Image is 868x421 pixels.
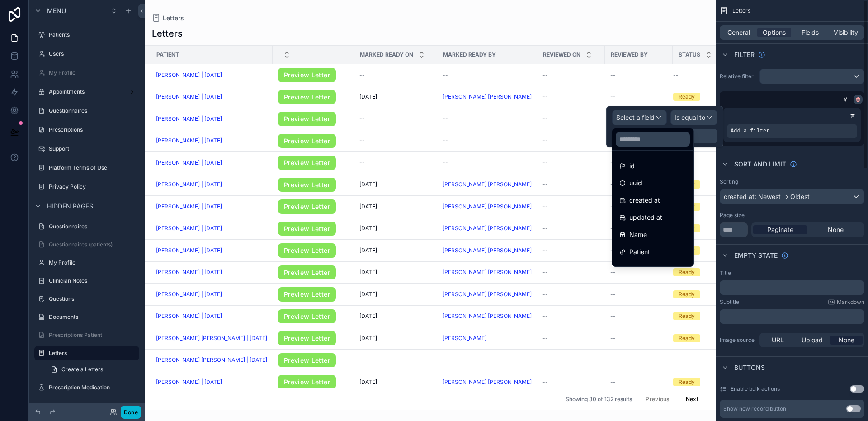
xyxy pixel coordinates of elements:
[720,178,738,185] label: Sorting
[542,312,599,320] a: --
[49,31,137,38] label: Patients
[443,137,448,144] span: --
[278,287,336,302] a: Preview Letter
[673,71,679,79] span: --
[610,225,667,232] a: --
[720,270,731,277] label: Title
[443,312,532,320] a: [PERSON_NAME] [PERSON_NAME]
[278,68,336,82] a: Preview Letter
[278,353,349,368] a: Preview Letter
[610,356,616,364] span: --
[359,115,432,123] a: --
[34,66,139,80] a: My Profile
[359,115,365,123] span: --
[278,287,349,302] a: Preview Letter
[34,104,139,118] a: Questionnaires
[543,51,580,58] span: Reviewed On
[443,291,532,298] a: [PERSON_NAME] [PERSON_NAME]
[542,181,599,188] a: --
[359,269,377,276] span: [DATE]
[34,346,139,360] a: Letters
[610,225,616,232] span: --
[629,246,650,257] span: Patient
[610,312,616,320] span: --
[629,264,659,274] span: Letter pdf
[156,137,267,144] a: [PERSON_NAME] | [DATE]
[34,292,139,306] a: Questions
[673,268,730,276] a: Ready
[156,71,267,79] a: [PERSON_NAME] | [DATE]
[542,291,548,298] span: --
[732,7,750,14] span: Letters
[673,180,730,189] a: Ready
[156,312,222,320] span: [PERSON_NAME] | [DATE]
[679,290,695,298] div: Ready
[359,203,432,210] a: [DATE]
[278,90,349,104] a: Preview Letter
[156,93,222,100] a: [PERSON_NAME] | [DATE]
[278,90,336,104] a: Preview Letter
[731,385,780,393] label: Enable bulk actions
[443,203,532,210] a: [PERSON_NAME] [PERSON_NAME]
[156,71,222,79] span: [PERSON_NAME] | [DATE]
[673,71,730,79] a: --
[278,222,349,236] a: Preview Letter
[156,225,222,232] a: [PERSON_NAME] | [DATE]
[278,178,349,192] a: Preview Letter
[443,378,532,386] a: [PERSON_NAME] [PERSON_NAME]
[542,203,548,210] span: --
[34,237,139,252] a: Questionnaires (patients)
[156,356,267,364] a: [PERSON_NAME] [PERSON_NAME] | [DATE]
[720,309,864,324] div: scrollable content
[629,161,635,171] span: id
[542,93,548,100] span: --
[443,93,532,100] a: [PERSON_NAME] [PERSON_NAME]
[443,115,448,123] span: --
[679,378,695,386] div: Ready
[359,93,432,100] a: [DATE]
[359,137,365,144] span: --
[156,312,267,320] a: [PERSON_NAME] | [DATE]
[34,274,139,288] a: Clinician Notes
[156,225,267,232] a: [PERSON_NAME] | [DATE]
[629,229,647,240] span: Name
[278,134,349,148] a: Preview Letter
[443,181,532,188] a: [PERSON_NAME] [PERSON_NAME]
[443,269,532,276] a: [PERSON_NAME] [PERSON_NAME]
[542,378,548,386] span: --
[34,85,139,99] a: Appointments
[278,222,336,236] a: Preview Letter
[359,378,377,386] span: [DATE]
[542,203,599,210] a: --
[610,247,667,254] a: --
[34,161,139,175] a: Platform Terms of Use
[542,181,548,188] span: --
[443,225,532,232] span: [PERSON_NAME] [PERSON_NAME]
[156,203,222,210] span: [PERSON_NAME] | [DATE]
[156,115,267,123] a: [PERSON_NAME] | [DATE]
[278,265,349,280] a: Preview Letter
[720,73,756,80] label: Relative filter
[542,247,599,254] a: --
[49,259,137,266] label: My Profile
[278,243,349,258] a: Preview Letter
[610,356,667,364] a: --
[542,335,599,342] a: --
[679,93,695,101] div: Ready
[278,309,349,324] a: Preview Letter
[359,225,377,232] span: [DATE]
[156,269,222,276] a: [PERSON_NAME] | [DATE]
[49,183,137,190] label: Privacy Policy
[828,298,864,306] a: Markdown
[443,335,486,342] span: [PERSON_NAME]
[720,280,864,295] div: scrollable content
[542,159,548,166] span: --
[720,212,745,219] label: Page size
[278,375,336,389] a: Preview Letter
